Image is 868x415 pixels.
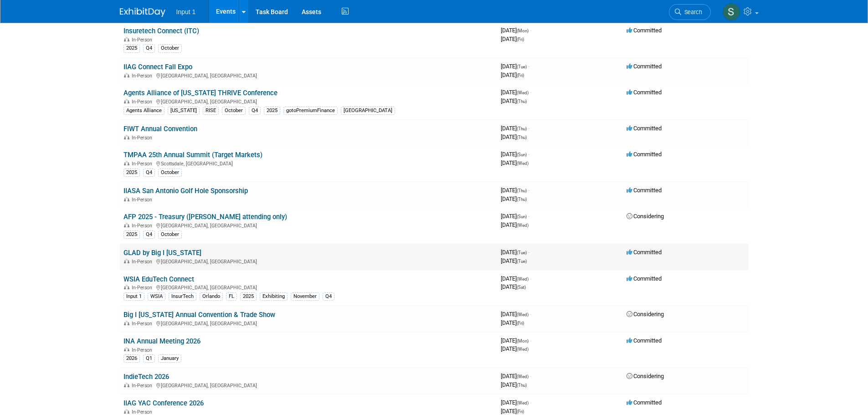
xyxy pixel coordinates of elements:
[124,161,129,165] img: In-Person Event
[124,321,129,325] img: In-Person Event
[168,107,200,115] div: [US_STATE]
[501,187,529,194] span: [DATE]
[123,151,262,159] a: TMPAA 25th Annual Summit (Target Markets)
[132,135,155,141] span: In-Person
[528,151,529,158] span: -
[158,354,181,363] div: January
[123,89,277,97] a: Agents Alliance of [US_STATE] THRIVE Conference
[501,399,531,406] span: [DATE]
[158,44,182,52] div: October
[143,169,155,177] div: Q4
[123,169,140,177] div: 2025
[501,151,529,158] span: [DATE]
[120,8,165,17] img: ExhibitDay
[627,187,662,194] span: Committed
[132,321,155,327] span: In-Person
[517,285,526,290] span: (Sat)
[627,151,662,158] span: Committed
[517,73,524,78] span: (Fri)
[627,337,662,344] span: Committed
[123,125,197,133] a: FIWT Annual Convention
[517,126,527,131] span: (Thu)
[132,259,155,265] span: In-Person
[158,169,182,177] div: October
[124,197,129,201] img: In-Person Event
[517,214,527,219] span: (Sun)
[240,292,257,301] div: 2025
[124,259,129,263] img: In-Person Event
[123,107,164,115] div: Agents Alliance
[627,63,662,70] span: Committed
[123,311,275,319] a: Big I [US_STATE] Annual Convention & Trade Show
[501,89,531,96] span: [DATE]
[124,409,129,414] img: In-Person Event
[501,408,524,415] span: [DATE]
[203,107,219,115] div: RISE
[132,73,155,79] span: In-Person
[530,89,531,96] span: -
[123,275,194,283] a: WSIA EduTech Connect
[501,213,529,220] span: [DATE]
[681,9,702,15] span: Search
[123,337,200,345] a: INA Annual Meeting 2026
[283,107,338,115] div: gotoPremiumFinance
[123,221,493,229] div: [GEOGRAPHIC_DATA], [GEOGRAPHIC_DATA]
[528,187,529,194] span: -
[501,159,529,166] span: [DATE]
[123,373,169,381] a: IndieTech 2026
[124,285,129,289] img: In-Person Event
[123,381,493,389] div: [GEOGRAPHIC_DATA], [GEOGRAPHIC_DATA]
[517,161,529,166] span: (Wed)
[530,373,531,379] span: -
[176,8,196,15] span: Input 1
[132,285,155,291] span: In-Person
[123,354,140,363] div: 2026
[517,37,524,42] span: (Fri)
[530,311,531,318] span: -
[528,125,529,132] span: -
[501,195,527,202] span: [DATE]
[501,36,524,42] span: [DATE]
[517,135,527,140] span: (Thu)
[123,27,199,35] a: Insuretech Connect (ITC)
[501,27,531,34] span: [DATE]
[528,213,529,220] span: -
[517,64,527,69] span: (Tue)
[501,63,529,70] span: [DATE]
[627,27,662,34] span: Committed
[124,37,129,41] img: In-Person Event
[501,72,524,78] span: [DATE]
[132,161,155,167] span: In-Person
[501,319,524,326] span: [DATE]
[200,292,223,301] div: Orlando
[530,27,531,34] span: -
[143,44,155,52] div: Q4
[517,28,529,33] span: (Mon)
[123,187,248,195] a: IIASA San Antonio Golf Hole Sponsorship
[517,374,529,379] span: (Wed)
[501,311,531,318] span: [DATE]
[517,321,524,326] span: (Fri)
[341,107,395,115] div: [GEOGRAPHIC_DATA]
[323,292,334,301] div: Q4
[517,99,527,104] span: (Thu)
[517,383,527,388] span: (Thu)
[501,249,529,256] span: [DATE]
[132,99,155,105] span: In-Person
[124,73,129,77] img: In-Person Event
[132,223,155,229] span: In-Person
[627,399,662,406] span: Committed
[132,383,155,389] span: In-Person
[627,373,664,379] span: Considering
[124,135,129,139] img: In-Person Event
[264,107,280,115] div: 2025
[627,311,664,318] span: Considering
[158,231,182,239] div: October
[517,338,529,343] span: (Mon)
[627,89,662,96] span: Committed
[123,292,144,301] div: Input 1
[501,381,527,388] span: [DATE]
[669,4,711,20] a: Search
[123,97,493,105] div: [GEOGRAPHIC_DATA], [GEOGRAPHIC_DATA]
[501,221,529,228] span: [DATE]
